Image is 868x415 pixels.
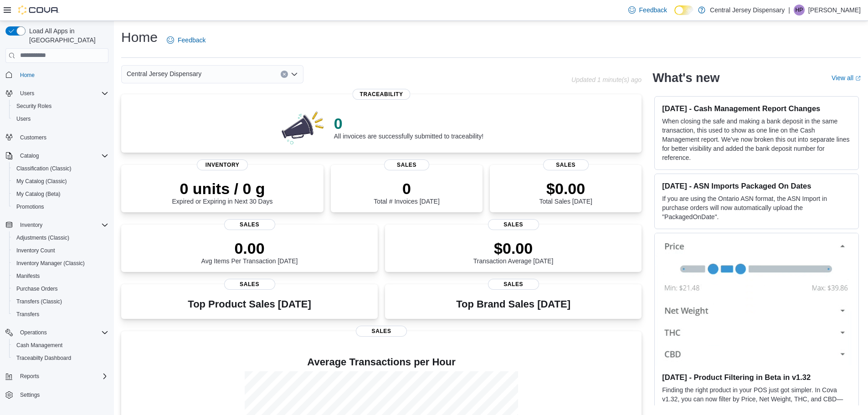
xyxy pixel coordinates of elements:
[13,113,108,124] span: Users
[13,296,108,307] span: Transfers (Classic)
[13,258,88,269] a: Inventory Manager (Classic)
[224,219,275,230] span: Sales
[473,239,554,265] div: Transaction Average [DATE]
[539,179,592,198] p: $0.00
[16,272,40,280] span: Manifests
[20,152,39,159] span: Catalog
[13,353,75,364] a: Traceabilty Dashboard
[571,76,642,83] p: Updated 1 minute(s) ago
[855,76,861,81] svg: External link
[16,70,38,81] a: Home
[16,132,50,143] a: Customers
[16,311,39,318] span: Transfers
[201,239,298,265] div: Avg Items Per Transaction [DATE]
[13,176,108,187] span: My Catalog (Classic)
[2,87,112,100] button: Users
[2,149,112,162] button: Catalog
[2,68,112,82] button: Home
[16,354,71,362] span: Traceabilty Dashboard
[20,134,46,141] span: Customers
[16,115,31,123] span: Users
[832,74,861,82] a: View allExternal link
[16,150,108,161] span: Catalog
[2,370,112,383] button: Reports
[20,391,40,399] span: Settings
[662,181,851,190] h3: [DATE] - ASN Imports Packaged On Dates
[16,298,62,305] span: Transfers (Classic)
[16,342,62,349] span: Cash Management
[9,352,112,364] button: Traceabilty Dashboard
[384,159,430,170] span: Sales
[9,339,112,352] button: Cash Management
[281,71,288,78] button: Clear input
[710,5,785,15] p: Central Jersey Dispensary
[16,389,108,400] span: Settings
[662,104,851,113] h3: [DATE] - Cash Management Report Changes
[197,159,248,170] span: Inventory
[788,5,790,15] p: |
[16,327,108,338] span: Operations
[16,190,61,198] span: My Catalog (Beta)
[374,179,439,198] p: 0
[796,5,803,15] span: HP
[16,69,108,81] span: Home
[13,232,73,243] a: Adjustments (Classic)
[456,299,570,310] h3: Top Brand Sales [DATE]
[20,90,34,97] span: Users
[625,1,671,19] a: Feedback
[13,113,34,124] a: Users
[334,114,483,140] div: All invoices are successfully submitted to traceability!
[224,279,275,290] span: Sales
[639,5,667,15] span: Feedback
[16,132,108,143] span: Customers
[13,101,108,112] span: Security Roles
[13,189,108,200] span: My Catalog (Beta)
[13,340,66,351] a: Cash Management
[9,113,112,125] button: Users
[13,101,55,112] a: Security Roles
[172,179,273,198] p: 0 units / 0 g
[16,220,108,231] span: Inventory
[9,295,112,308] button: Transfers (Classic)
[13,163,108,174] span: Classification (Classic)
[9,244,112,257] button: Inventory Count
[13,309,43,320] a: Transfers
[16,371,108,382] span: Reports
[16,88,108,99] span: Users
[20,373,39,380] span: Reports
[16,203,44,210] span: Promotions
[20,221,42,229] span: Inventory
[188,299,311,310] h3: Top Product Sales [DATE]
[16,247,55,254] span: Inventory Count
[674,5,693,15] input: Dark Mode
[16,178,67,185] span: My Catalog (Classic)
[13,340,108,351] span: Cash Management
[128,357,634,368] h4: Average Transactions per Hour
[539,179,592,205] div: Total Sales [DATE]
[16,371,43,382] button: Reports
[16,165,72,172] span: Classification (Classic)
[13,271,43,282] a: Manifests
[279,109,327,145] img: 0
[26,26,108,45] span: Load All Apps in [GEOGRAPHIC_DATA]
[13,201,108,212] span: Promotions
[543,159,589,170] span: Sales
[794,5,805,15] div: Himansu Patel
[9,282,112,295] button: Purchase Orders
[9,188,112,200] button: My Catalog (Beta)
[2,219,112,231] button: Inventory
[127,68,201,79] span: Central Jersey Dispensary
[13,353,108,364] span: Traceabilty Dashboard
[808,5,861,15] p: [PERSON_NAME]
[356,326,407,337] span: Sales
[16,260,85,267] span: Inventory Manager (Classic)
[9,162,112,175] button: Classification (Classic)
[16,285,58,292] span: Purchase Orders
[13,296,66,307] a: Transfers (Classic)
[2,131,112,144] button: Customers
[13,245,108,256] span: Inventory Count
[13,201,48,212] a: Promotions
[13,271,108,282] span: Manifests
[662,117,851,162] p: When closing the safe and making a bank deposit in the same transaction, this used to show as one...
